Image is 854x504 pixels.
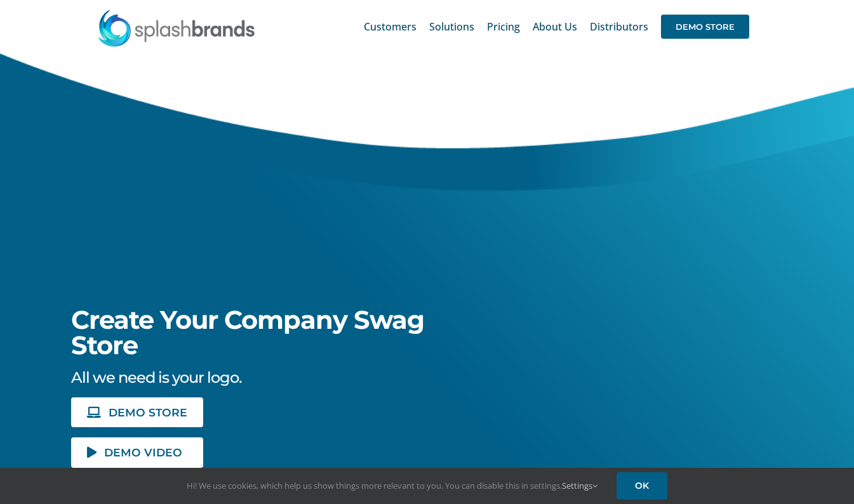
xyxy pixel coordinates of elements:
span: About Us [533,22,577,32]
span: All we need is your logo. [71,368,241,387]
span: Pricing [487,22,520,32]
span: Hi! We use cookies, which help us show things more relevant to you. You can disable this in setti... [187,480,597,491]
a: DEMO STORE [71,397,203,427]
a: Settings [562,480,597,491]
span: DEMO STORE [661,15,749,39]
nav: Main Menu [364,6,749,47]
a: Distributors [590,6,648,47]
span: DEMO STORE [109,407,187,418]
a: Pricing [487,6,520,47]
a: OK [617,472,667,500]
span: Distributors [590,22,648,32]
span: Solutions [429,22,474,32]
a: DEMO STORE [661,6,749,47]
img: SplashBrands.com Logo [97,9,256,47]
a: Customers [364,6,417,47]
span: Create Your Company Swag Store [71,304,424,361]
span: Customers [364,22,417,32]
span: DEMO VIDEO [104,447,182,458]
